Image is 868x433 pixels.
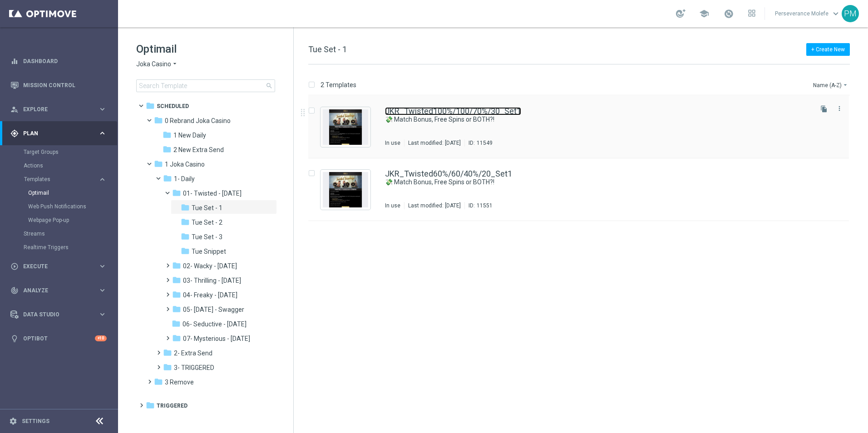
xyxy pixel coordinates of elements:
div: 11549 [477,139,493,147]
span: Triggered [157,402,187,410]
i: folder [163,145,172,154]
i: keyboard_arrow_right [98,310,107,319]
div: ID: [464,139,493,147]
i: track_changes [10,286,19,295]
button: gps_fixed Plan keyboard_arrow_right [10,130,107,137]
div: 💸 Match Bonus, Free Spins or BOTH?! [385,115,811,124]
i: keyboard_arrow_right [98,105,107,113]
div: Realtime Triggers [24,241,117,254]
i: folder [172,290,181,299]
a: JKR_Twisted100%/100/70%/30_Set1 [385,107,521,115]
div: play_circle_outline Execute keyboard_arrow_right [10,263,107,270]
div: +10 [95,335,107,341]
span: Joka Casino [136,60,171,69]
button: equalizer Dashboard [10,58,107,65]
i: folder [146,401,155,410]
div: track_changes Analyze keyboard_arrow_right [10,287,107,294]
span: Tue Set - 2 [192,218,222,226]
span: 03- Thrilling - Thursday [183,276,241,285]
div: Optibot [10,326,107,350]
div: PM [842,5,859,22]
span: 07- Mysterious - Monday [183,335,250,343]
a: Realtime Triggers [24,244,94,251]
div: Press SPACE to select this row. [299,96,866,158]
span: Templates [24,177,89,182]
div: Actions [24,159,117,172]
i: folder [146,101,155,110]
span: Tue Set - 3 [192,233,222,241]
img: 11551.jpeg [323,172,368,207]
span: 1- Daily [174,175,195,183]
button: person_search Explore keyboard_arrow_right [10,106,107,113]
a: Actions [24,162,94,169]
i: person_search [10,105,19,113]
h1: Optimail [136,42,275,56]
button: lightbulb Optibot +10 [10,335,107,342]
span: Tue Set - 1 [192,204,222,212]
button: file_copy [818,103,830,115]
a: Settings [22,418,49,424]
span: 1 New Daily [173,131,206,139]
div: Templates keyboard_arrow_right [24,176,107,183]
span: 0 Rebrand Joka Casino [165,117,231,125]
a: Web Push Notifications [28,203,94,210]
button: Data Studio keyboard_arrow_right [10,311,107,318]
span: search [266,82,273,89]
i: folder [172,305,181,314]
i: folder [172,276,181,285]
span: Scheduled [157,102,189,110]
i: keyboard_arrow_right [98,262,107,271]
a: Target Groups [24,148,94,156]
i: file_copy [820,105,828,113]
a: Optibot [23,326,95,350]
i: folder [154,159,163,168]
p: 2 Templates [321,81,356,89]
i: settings [9,417,17,425]
i: folder [172,319,181,328]
i: folder [181,246,190,256]
a: Streams [24,230,94,237]
span: Analyze [23,288,98,293]
span: 01- Twisted - Tuesday [183,189,242,197]
i: equalizer [10,57,19,65]
i: folder [154,377,163,386]
span: 3- TRIGGERED [174,364,214,372]
div: Dashboard [10,49,107,73]
div: Explore [10,105,98,113]
a: JKR_Twisted60%/60/40%/20_Set1 [385,170,512,178]
span: 06- Seductive - Sunday [182,320,247,328]
a: 💸 Match Bonus, Free Spins or BOTH?! [385,115,790,124]
i: folder [154,116,163,125]
div: Mission Control [10,82,107,89]
span: Plan [23,131,98,136]
input: Search Template [136,79,275,92]
i: arrow_drop_down [842,81,849,89]
i: play_circle_outline [10,262,19,271]
div: Execute [10,262,98,271]
span: Data Studio [23,312,98,317]
span: school [699,9,709,19]
button: more_vert [835,103,844,114]
span: Tue Snippet [192,247,226,256]
i: keyboard_arrow_right [98,286,107,295]
i: folder [172,334,181,343]
span: 2- Extra Send [174,349,212,357]
a: Dashboard [23,49,107,73]
span: 2 New Extra Send [173,146,224,154]
div: In use [385,139,400,147]
span: Tue Set - 1 [308,44,347,54]
div: Streams [24,227,117,241]
div: Press SPACE to select this row. [299,158,866,221]
img: 11549.jpeg [323,109,368,145]
div: 11551 [477,202,493,209]
a: 💸 Match Bonus, Free Spins or BOTH?! [385,178,790,187]
span: 05- Saturday - Swagger [183,305,244,314]
div: Optimail [28,186,117,200]
div: Last modified: [DATE] [404,202,464,209]
i: keyboard_arrow_right [98,175,107,184]
i: folder [163,363,172,372]
i: folder [163,174,172,183]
